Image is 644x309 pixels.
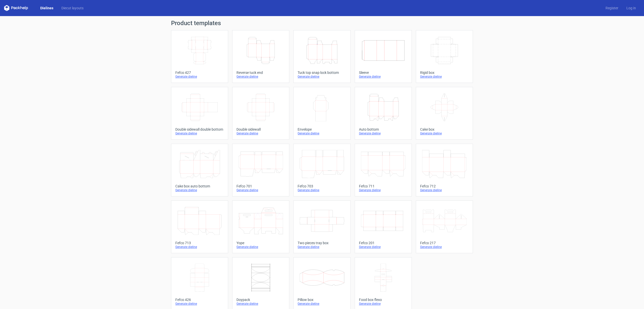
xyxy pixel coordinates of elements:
[36,6,57,11] a: Dielines
[298,127,346,131] div: Envelope
[232,87,289,140] a: Double sidewallGenerate dieline
[232,200,289,253] a: YopeGenerate dieline
[171,144,228,196] a: Cake box auto bottomGenerate dieline
[298,298,346,302] div: Pillow box
[359,75,408,79] div: Generate dieline
[236,298,285,302] div: Doypack
[298,302,346,306] div: Generate dieline
[236,245,285,249] div: Generate dieline
[236,127,285,131] div: Double sidewall
[298,131,346,135] div: Generate dieline
[359,184,408,188] div: Fefco 711
[57,6,88,11] a: Diecut layouts
[420,184,469,188] div: Fefco 712
[298,71,346,75] div: Tuck top snap lock bottom
[171,200,228,253] a: Fefco 713Generate dieline
[359,131,408,135] div: Generate dieline
[293,200,350,253] a: Two pieces tray boxGenerate dieline
[175,298,224,302] div: Fefco 426
[359,188,408,192] div: Generate dieline
[298,188,346,192] div: Generate dieline
[175,188,224,192] div: Generate dieline
[359,127,408,131] div: Auto bottom
[420,131,469,135] div: Generate dieline
[298,245,346,249] div: Generate dieline
[355,200,412,253] a: Fefco 201Generate dieline
[171,30,228,83] a: Fefco 427Generate dieline
[236,131,285,135] div: Generate dieline
[293,87,350,140] a: EnvelopeGenerate dieline
[359,298,408,302] div: Food box flexo
[236,71,285,75] div: Reverse tuck end
[175,302,224,306] div: Generate dieline
[420,188,469,192] div: Generate dieline
[175,75,224,79] div: Generate dieline
[232,30,289,83] a: Reverse tuck endGenerate dieline
[601,6,622,11] a: Register
[355,30,412,83] a: SleeveGenerate dieline
[359,302,408,306] div: Generate dieline
[236,241,285,245] div: Yope
[293,144,350,196] a: Fefco 703Generate dieline
[175,127,224,131] div: Double sidewall double bottom
[232,144,289,196] a: Fefco 701Generate dieline
[359,245,408,249] div: Generate dieline
[420,71,469,75] div: Rigid box
[236,302,285,306] div: Generate dieline
[175,245,224,249] div: Generate dieline
[236,184,285,188] div: Fefco 701
[420,75,469,79] div: Generate dieline
[175,71,224,75] div: Fefco 427
[420,245,469,249] div: Generate dieline
[416,200,473,253] a: Fefco 217Generate dieline
[298,184,346,188] div: Fefco 703
[298,75,346,79] div: Generate dieline
[359,71,408,75] div: Sleeve
[416,144,473,196] a: Fefco 712Generate dieline
[416,30,473,83] a: Rigid boxGenerate dieline
[359,241,408,245] div: Fefco 201
[175,241,224,245] div: Fefco 713
[420,127,469,131] div: Cake box
[175,131,224,135] div: Generate dieline
[171,87,228,140] a: Double sidewall double bottomGenerate dieline
[622,6,640,11] a: Log in
[416,87,473,140] a: Cake boxGenerate dieline
[175,184,224,188] div: Cake box auto bottom
[298,241,346,245] div: Two pieces tray box
[355,87,412,140] a: Auto bottomGenerate dieline
[355,144,412,196] a: Fefco 711Generate dieline
[420,241,469,245] div: Fefco 217
[293,30,350,83] a: Tuck top snap lock bottomGenerate dieline
[236,75,285,79] div: Generate dieline
[171,20,473,26] h1: Product templates
[236,188,285,192] div: Generate dieline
